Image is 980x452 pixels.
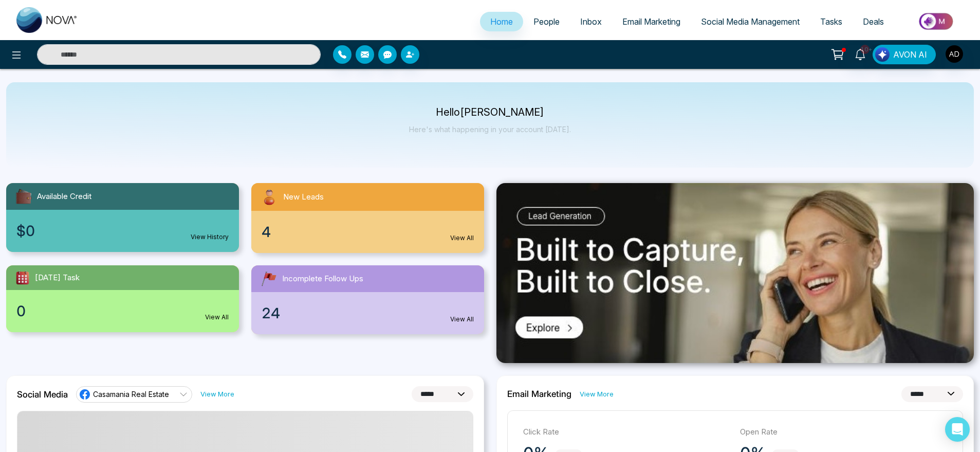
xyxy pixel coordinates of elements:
a: Social Media Management [691,12,810,31]
span: People [533,16,560,27]
span: [DATE] Task [35,272,80,284]
span: Incomplete Follow Ups [282,273,363,285]
img: User Avatar [946,45,963,63]
p: Hello [PERSON_NAME] [409,108,571,117]
span: Inbox [580,16,602,27]
img: followUps.svg [260,269,278,288]
span: 4 [262,221,271,243]
a: 10+ [848,45,873,63]
span: $0 [16,220,35,242]
a: View History [191,232,229,242]
a: View All [450,233,474,243]
a: Incomplete Follow Ups24View All [245,265,490,334]
span: 0 [16,300,26,322]
a: View All [205,313,229,322]
a: Email Marketing [612,12,691,31]
span: 10+ [860,45,870,54]
span: Casamania Real Estate [93,389,169,399]
span: 24 [262,302,280,324]
a: View All [450,315,474,324]
h2: Social Media [17,389,68,400]
img: Nova CRM Logo [16,7,78,33]
p: Open Rate [740,426,947,438]
img: newLeads.svg [260,187,279,207]
img: availableCredit.svg [14,187,33,206]
p: Here's what happening in your account [DATE]. [409,125,571,134]
span: Available Credit [37,191,91,203]
a: Deals [853,12,894,31]
img: . [496,183,974,363]
h2: Email Marketing [507,389,571,399]
span: Tasks [820,16,842,27]
a: View More [580,389,614,399]
button: AVON AI [873,45,936,64]
span: New Leads [283,191,324,203]
a: Inbox [570,12,612,31]
p: Click Rate [523,426,730,438]
span: Home [490,16,513,27]
span: AVON AI [893,48,927,61]
a: Home [480,12,523,31]
img: Lead Flow [875,47,890,62]
span: Email Marketing [622,16,680,27]
img: todayTask.svg [14,269,31,286]
img: Market-place.gif [899,10,974,33]
a: New Leads4View All [245,183,490,253]
div: Open Intercom Messenger [945,417,970,442]
a: View More [200,389,234,399]
span: Social Media Management [701,16,800,27]
a: Tasks [810,12,853,31]
span: Deals [863,16,884,27]
a: People [523,12,570,31]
